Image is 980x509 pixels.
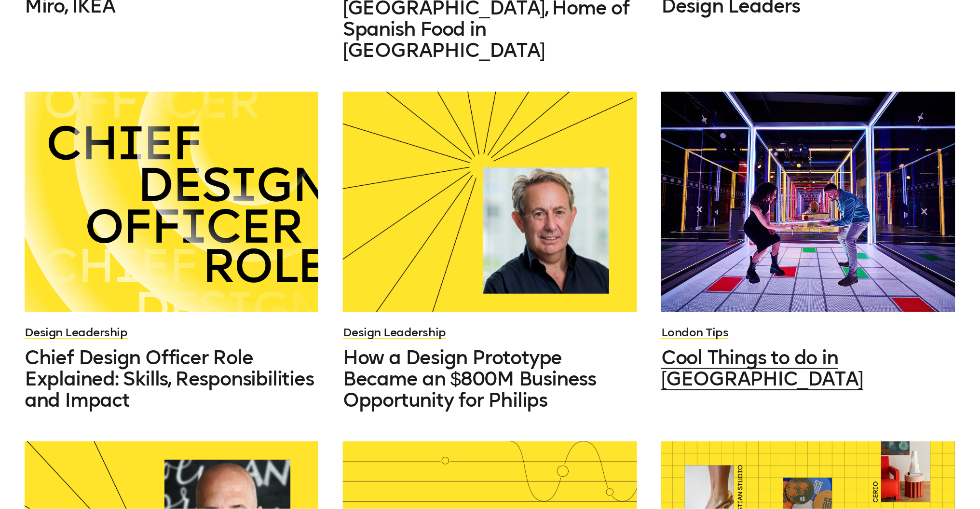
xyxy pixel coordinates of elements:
a: Chief Design Officer Role Explained: Skills, Responsibilities and Impact [25,347,319,411]
span: Chief Design Officer Role Explained: Skills, Responsibilities and Impact [25,346,314,412]
a: Design Leadership [25,325,128,339]
a: London Tips [661,325,729,339]
span: How a Design Prototype Became an $800M Business Opportunity for Philips [343,346,596,412]
a: How a Design Prototype Became an $800M Business Opportunity for Philips [343,347,637,411]
a: Design Leadership [343,325,446,339]
span: Cool Things to do in [GEOGRAPHIC_DATA] [661,346,863,390]
a: Cool Things to do in [GEOGRAPHIC_DATA] [661,347,955,389]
